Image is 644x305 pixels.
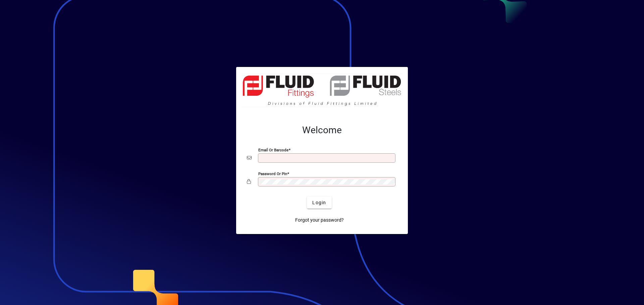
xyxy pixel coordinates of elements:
h2: Welcome [247,125,397,136]
button: Login [307,197,331,209]
a: Forgot your password? [292,214,346,226]
mat-label: Email or Barcode [258,148,288,152]
mat-label: Password or Pin [258,171,287,176]
span: Forgot your password? [295,217,344,224]
span: Login [312,199,326,206]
